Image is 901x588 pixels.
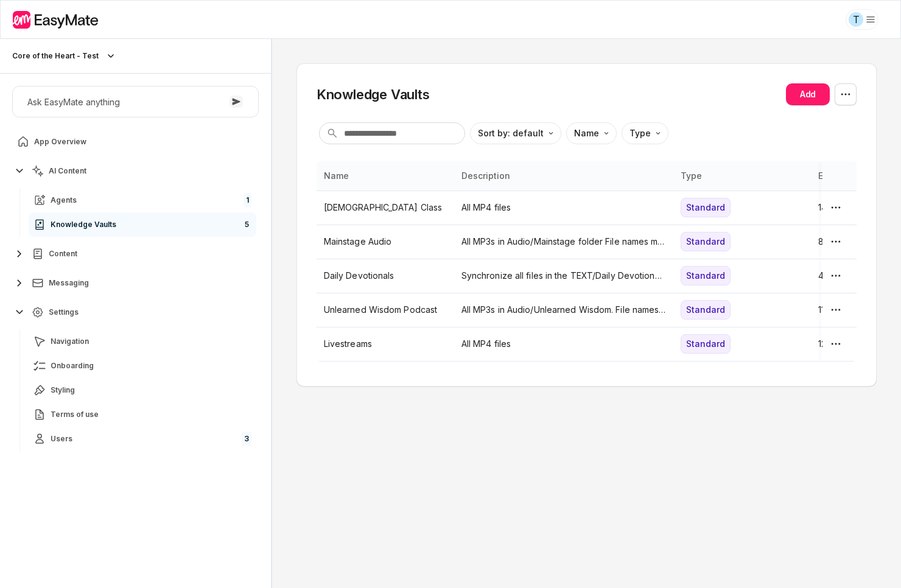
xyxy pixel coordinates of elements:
[34,137,86,147] span: App Overview
[461,337,666,351] p: All MP4 files
[461,235,666,248] p: All MP3s in Audio/Mainstage folder File names must end in ".mp3"
[681,266,731,285] div: Standard
[818,235,894,248] p: 8
[818,269,894,282] p: 436
[461,269,666,282] p: Synchronize all files in the TEXT/Daily Devotional folder. All file names must end in ".txt"
[29,329,256,354] a: Navigation
[49,166,86,176] span: AI Content
[49,307,79,317] span: Settings
[461,303,666,317] p: All MP3s in Audio/Unlearned Wisdom. File names must end in ".mp3"
[51,385,75,395] span: Styling
[324,235,447,248] p: Mainstage Audio
[811,161,901,191] th: Entries
[681,334,731,354] div: Standard
[681,300,731,320] div: Standard
[629,127,651,140] p: Type
[324,337,447,351] p: Livestreams
[681,232,731,251] div: Standard
[12,271,259,295] button: Messaging
[673,161,811,191] th: Type
[574,127,599,140] p: Name
[29,402,256,427] a: Terms of use
[242,432,251,446] span: 3
[12,159,259,183] button: AI Content
[12,300,259,324] button: Settings
[29,188,256,212] a: Agents1
[454,161,673,191] th: Description
[681,198,731,217] div: Standard
[622,122,668,144] button: Type
[51,410,99,419] span: Terms of use
[12,49,118,63] button: Core of the Heart - Test
[461,201,666,214] p: All MP4 files
[51,337,89,346] span: Navigation
[324,201,447,214] p: [DEMOGRAPHIC_DATA] Class
[51,434,72,444] span: Users
[786,83,830,105] button: Add
[818,337,894,351] p: 128
[244,193,251,208] span: 1
[470,122,561,144] button: Sort by: default
[566,122,617,144] button: Name
[317,85,430,103] h2: Knowledge Vaults
[324,303,447,317] p: Unlearned Wisdom Podcast
[51,195,77,205] span: Agents
[324,269,447,282] p: Daily Devotionals
[12,242,259,266] button: Content
[29,427,256,451] a: Users3
[29,354,256,378] a: Onboarding
[51,361,94,371] span: Onboarding
[12,51,99,61] p: Core of the Heart - Test
[29,212,256,237] a: Knowledge Vaults5
[12,86,259,117] button: Ask EasyMate anything
[51,220,116,229] span: Knowledge Vaults
[849,12,863,27] div: T
[49,249,77,259] span: Content
[49,278,89,288] span: Messaging
[242,217,251,232] span: 5
[818,303,894,317] p: 11
[12,130,259,154] a: App Overview
[317,161,454,191] th: Name
[818,201,894,214] p: 145
[29,378,256,402] a: Styling
[478,127,544,140] p: Sort by: default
